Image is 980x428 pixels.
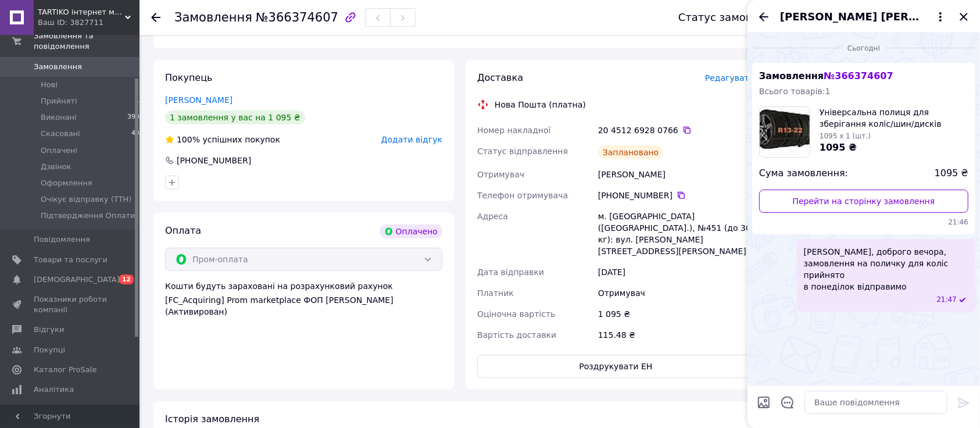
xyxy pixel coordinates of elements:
span: Платник [477,288,514,298]
span: №366374607 [256,10,338,24]
span: Повідомлення [34,234,90,245]
span: № 366374607 [824,70,893,81]
span: [PERSON_NAME] [PERSON_NAME] [780,9,924,24]
span: Телефон отримувача [477,191,568,200]
span: Дзвінок [41,162,71,172]
span: Покупець [165,72,213,83]
div: Кошти будуть зараховані на розрахунковий рахунок [165,280,442,318]
span: 3988 [127,112,144,123]
span: Каталог ProSale [34,365,96,375]
div: Ваш ID: 3827711 [38,17,140,28]
span: Нові [41,80,58,90]
div: 115.48 ₴ [596,324,757,345]
button: Роздрукувати ЕН [477,355,754,378]
button: [PERSON_NAME] [PERSON_NAME] [780,9,947,24]
span: Товари та послуги [34,255,108,265]
div: успішних покупок [165,134,280,145]
div: 20 4512 6928 0766 [598,124,754,136]
span: Адреса [477,212,508,221]
span: Відгуки [34,324,64,335]
span: 1095 ₴ [935,167,968,180]
span: Замовлення [34,62,82,72]
span: TARTIKO інтернет магазин для дому та дачі [38,7,125,17]
span: 21:46 12.10.2025 [759,217,968,227]
span: Скасовані [41,129,80,139]
span: Оформлення [41,178,92,188]
div: [FC_Acquiring] Prom marketplace ФОП [PERSON_NAME] (Активирован) [165,294,442,318]
div: Статус замовлення [678,12,785,23]
span: Виконані [41,112,77,123]
span: Оціночна вартість [477,309,555,319]
span: Вартість доставки [477,330,556,340]
span: Замовлення та повідомлення [34,31,140,52]
span: Показники роботи компанії [34,294,108,315]
span: Оплата [165,225,201,236]
button: Відкрити шаблони відповідей [780,395,795,410]
span: [PERSON_NAME], доброго вечора, замовлення на поличку для коліс прийнято в понеділок відправимо [804,246,968,293]
span: Універсальна полиця для зберігання коліс/шин/дисків (Чорна) ТМ Кольчуга (Kolchuga) [820,106,968,130]
span: Оплачені [41,145,77,156]
div: [DATE] [596,262,757,283]
div: 1 095 ₴ [596,304,757,324]
span: 100% [177,135,200,144]
div: Оплачено [380,224,442,238]
a: [PERSON_NAME] [165,95,233,105]
a: Перейти на сторінку замовлення [759,190,968,213]
div: Отримувач [596,283,757,304]
img: 5696577957_w100_h100_universalnaya-polka-dlya.jpg [760,107,810,157]
span: 12 [119,274,134,284]
span: 436 [131,129,144,139]
span: 21:47 12.10.2025 [936,295,957,305]
div: Заплановано [598,145,664,159]
span: Аналітика [34,384,74,395]
span: Замовлення [174,10,252,24]
div: Повернутися назад [151,12,160,23]
span: [DEMOGRAPHIC_DATA] [34,274,120,285]
span: Доставка [477,72,523,83]
span: Підтвердження Оплати? [41,211,139,221]
span: Отримувач [477,170,524,179]
span: Дата відправки [477,267,544,277]
div: м. [GEOGRAPHIC_DATA] ([GEOGRAPHIC_DATA].), №451 (до 30 кг): вул. [PERSON_NAME][STREET_ADDRESS][PE... [596,206,757,262]
span: 1095 ₴ [820,142,857,153]
span: Всього товарів: 1 [759,87,831,96]
span: Замовлення [759,70,893,81]
div: Нова Пошта (платна) [492,99,589,110]
button: Закрити [957,10,971,24]
span: Додати відгук [381,135,442,144]
div: 12.10.2025 [752,42,975,53]
span: Статус відправлення [477,147,568,156]
span: Очікує відправку (ТТН) [41,194,131,205]
span: Сьогодні [843,44,885,53]
span: Сума замовлення: [759,167,848,180]
div: [PHONE_NUMBER] [176,155,252,166]
button: Назад [757,10,771,24]
span: Покупці [34,345,65,355]
span: Прийняті [41,96,77,106]
div: [PHONE_NUMBER] [598,190,754,201]
span: 1095 x 1 (шт.) [820,132,871,140]
div: 1 замовлення у вас на 1 095 ₴ [165,110,305,124]
div: [PERSON_NAME] [596,164,757,185]
span: Історія замовлення [165,413,259,425]
span: Редагувати [705,73,754,83]
span: Номер накладної [477,126,551,135]
span: Каталог ProSale: 116.84 ₴ [221,26,331,35]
